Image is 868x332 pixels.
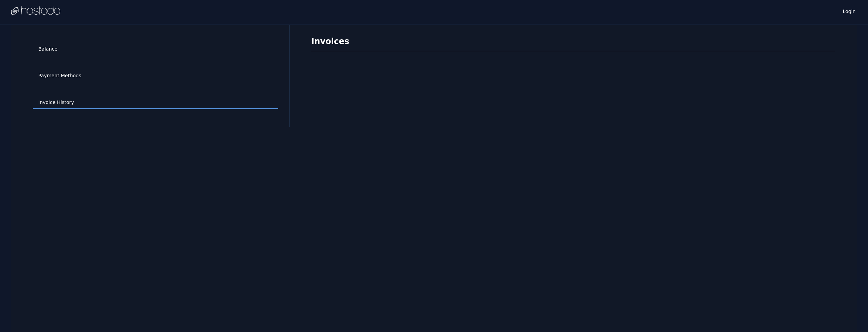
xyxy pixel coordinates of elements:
[33,96,278,109] a: Invoice History
[311,36,835,51] h1: Invoices
[33,43,278,56] a: Balance
[33,69,278,82] a: Payment Methods
[841,6,857,15] a: Login
[11,6,60,16] img: Logo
